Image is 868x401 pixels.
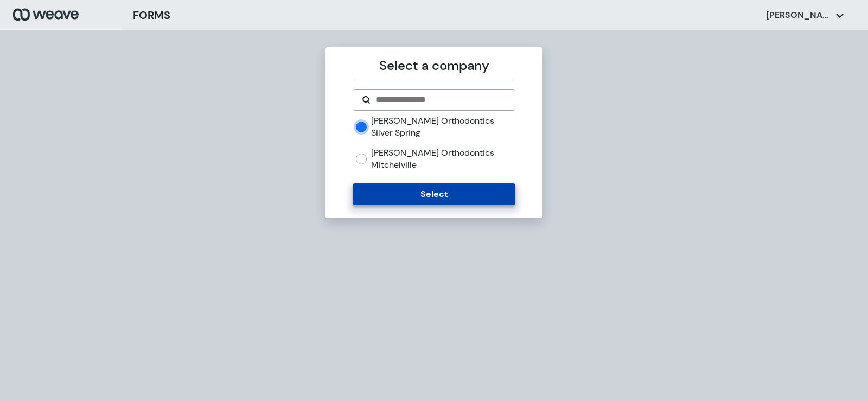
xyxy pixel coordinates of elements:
[133,7,170,23] h3: FORMS
[371,115,515,138] label: [PERSON_NAME] Orthodontics Silver Spring
[375,93,506,106] input: Search
[371,147,515,170] label: [PERSON_NAME] Orthodontics Mitchelville
[353,183,515,205] button: Select
[353,56,515,75] p: Select a company
[766,9,831,21] p: [PERSON_NAME]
